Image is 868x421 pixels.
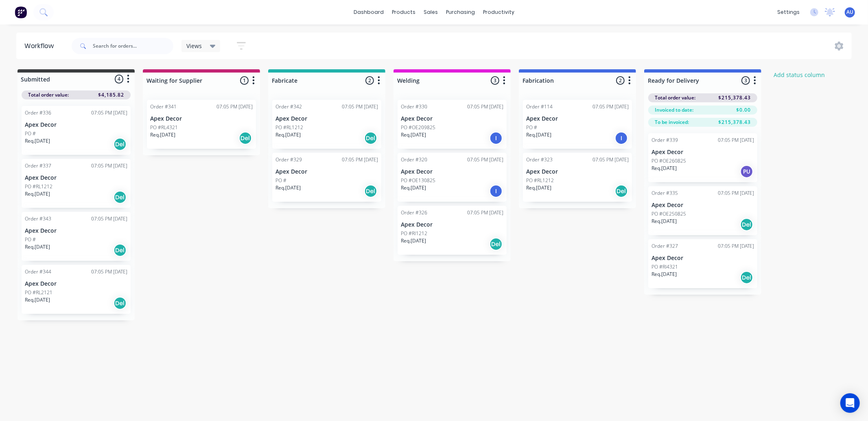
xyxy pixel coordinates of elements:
div: Del [740,218,753,231]
div: Order #339 [652,137,678,144]
p: PO # [526,124,537,131]
div: 07:05 PM [DATE] [718,137,754,144]
p: Req. [DATE] [150,131,175,139]
p: Req. [DATE] [526,131,551,139]
p: Apex Decor [25,174,127,181]
div: Del [364,185,377,198]
div: Order #33007:05 PM [DATE]Apex DecorPO #OE209825Req.[DATE]I [398,100,507,149]
div: Order #34207:05 PM [DATE]Apex DecorPO #RL1212Req.[DATE]Del [272,100,381,149]
span: $215,378.43 [718,119,751,126]
p: Req. [DATE] [25,243,50,251]
input: Search for orders... [93,38,173,54]
p: Req. [DATE] [652,165,677,172]
div: Order #32707:05 PM [DATE]Apex DecorPO #Rl4321Req.[DATE]Del [648,239,757,288]
p: Apex Decor [401,221,503,228]
div: 07:05 PM [DATE] [91,268,127,276]
div: Order #32607:05 PM [DATE]Apex DecorPO #Rl1212Req.[DATE]Del [398,206,507,255]
div: 07:05 PM [DATE] [593,103,629,110]
div: Order #330 [401,103,427,110]
p: Req. [DATE] [401,184,426,192]
p: PO # [25,130,36,137]
p: Apex Decor [150,115,253,122]
p: PO #Rl4321 [652,263,678,271]
p: PO #RL1212 [25,183,52,190]
div: Order #34407:05 PM [DATE]Apex DecorPO #RL2121Req.[DATE]Del [22,265,131,314]
div: sales [420,6,442,18]
img: Factory [15,6,27,18]
span: Total order value: [28,91,69,99]
div: Order #114 [526,103,553,110]
p: Apex Decor [652,149,754,156]
div: Order #11407:05 PM [DATE]Apex DecorPO #Req.[DATE]I [523,100,632,149]
p: Apex Decor [526,115,629,122]
div: Del [114,138,127,151]
p: PO #OE209825 [401,124,435,131]
div: PU [740,165,753,178]
div: 07:05 PM [DATE] [467,209,503,216]
span: To be invoiced: [655,119,689,126]
a: dashboard [350,6,388,18]
div: 07:05 PM [DATE] [91,215,127,223]
div: Order #32307:05 PM [DATE]Apex DecorPO #RL1212Req.[DATE]Del [523,153,632,202]
p: Apex Decor [275,168,378,175]
p: PO #OE130825 [401,177,435,184]
p: PO #OE260825 [652,157,686,165]
p: PO #OE250825 [652,210,686,218]
p: Apex Decor [652,202,754,209]
span: $0.00 [736,106,751,114]
span: AU [846,9,853,16]
p: Req. [DATE] [275,184,301,192]
div: 07:05 PM [DATE] [718,190,754,197]
div: 07:05 PM [DATE] [718,242,754,250]
span: $215,378.43 [718,94,751,101]
p: Apex Decor [401,168,503,175]
div: I [615,132,628,145]
div: Order #343 [25,215,51,223]
p: Req. [DATE] [25,296,50,304]
div: purchasing [442,6,479,18]
div: Order #33507:05 PM [DATE]Apex DecorPO #OE250825Req.[DATE]Del [648,186,757,235]
p: PO #RL2121 [25,289,52,296]
span: Total order value: [655,94,695,101]
p: Apex Decor [275,115,378,122]
div: Order #329 [275,156,302,163]
div: Order #32007:05 PM [DATE]Apex DecorPO #OE130825Req.[DATE]I [398,153,507,202]
div: Open Intercom Messenger [840,393,860,413]
div: Order #33907:05 PM [DATE]Apex DecorPO #OE260825Req.[DATE]PU [648,133,757,182]
p: PO #RL1212 [526,177,554,184]
span: $4,185.82 [98,91,124,99]
div: Order #335 [652,190,678,197]
div: Del [615,185,628,198]
p: Apex Decor [401,115,503,122]
p: Req. [DATE] [652,271,677,278]
p: PO #RL1212 [275,124,303,131]
div: Workflow [24,41,58,51]
div: I [490,185,503,198]
div: Order #341 [150,103,177,110]
div: Order #337 [25,162,51,170]
div: Order #342 [275,103,302,110]
div: products [388,6,420,18]
div: I [490,132,503,145]
p: Apex Decor [25,280,127,287]
p: Apex Decor [652,255,754,262]
div: 07:05 PM [DATE] [467,103,503,110]
button: Add status column [770,69,829,80]
div: 07:05 PM [DATE] [593,156,629,163]
div: Order #32907:05 PM [DATE]Apex DecorPO #Req.[DATE]Del [272,153,381,202]
div: Del [740,271,753,284]
div: Order #34107:05 PM [DATE]Apex DecorPO #RL4321Req.[DATE]Del [147,100,256,149]
div: Del [490,238,503,251]
div: productivity [479,6,518,18]
p: Req. [DATE] [25,190,50,198]
div: Del [114,297,127,310]
p: Apex Decor [25,227,127,234]
p: PO # [275,177,286,184]
div: Order #33707:05 PM [DATE]Apex DecorPO #RL1212Req.[DATE]Del [22,159,131,208]
div: 07:05 PM [DATE] [216,103,253,110]
div: 07:05 PM [DATE] [342,156,378,163]
p: Req. [DATE] [401,131,426,139]
p: Req. [DATE] [652,218,677,225]
p: PO #RL4321 [150,124,178,131]
div: Order #326 [401,209,427,216]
